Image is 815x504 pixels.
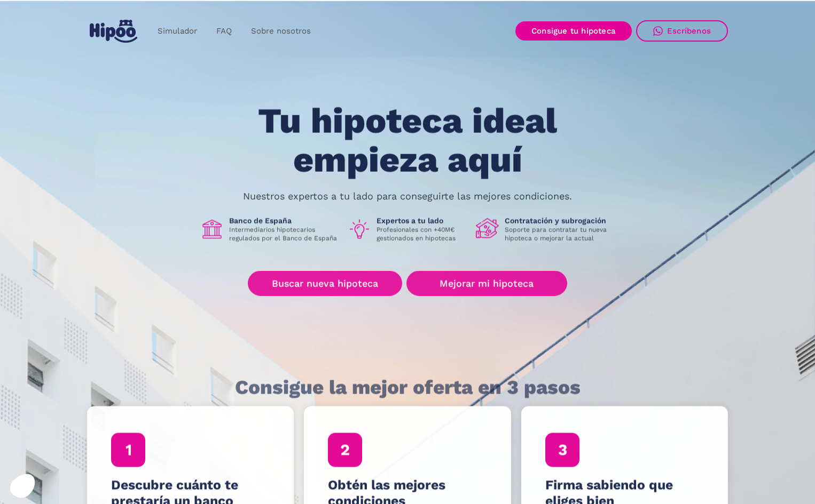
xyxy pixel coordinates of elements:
[235,377,581,398] h1: Consigue la mejor oferta en 3 pasos
[87,15,139,47] a: home
[148,21,207,42] a: Simulador
[406,271,567,296] a: Mejorar mi hipoteca
[229,216,339,226] h1: Banco de España
[241,21,320,42] a: Sobre nosotros
[505,226,615,243] p: Soporte para contratar tu nueva hipoteca o mejorar la actual
[377,226,467,243] p: Profesionales con +40M€ gestionados en hipotecas
[667,26,711,36] div: Escríbenos
[205,102,610,179] h1: Tu hipoteca ideal empieza aquí
[377,216,467,226] h1: Expertos a tu lado
[515,21,632,41] a: Consigue tu hipoteca
[505,216,615,226] h1: Contratación y subrogación
[207,21,241,42] a: FAQ
[636,20,728,42] a: Escríbenos
[248,271,402,296] a: Buscar nueva hipoteca
[229,226,339,243] p: Intermediarios hipotecarios regulados por el Banco de España
[243,192,572,201] p: Nuestros expertos a tu lado para conseguirte las mejores condiciones.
